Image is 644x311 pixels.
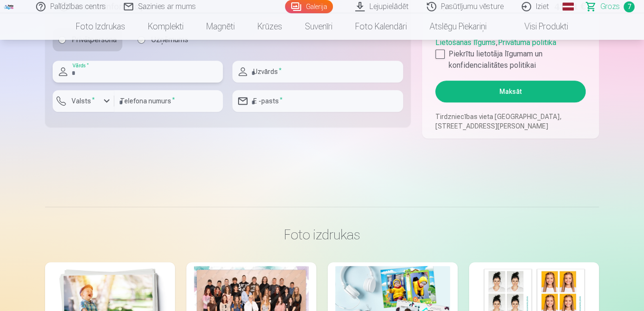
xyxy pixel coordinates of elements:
button: Maksāt [435,81,586,102]
label: Valsts [68,96,99,106]
a: Visi produkti [498,13,580,40]
a: Foto kalendāri [344,13,418,40]
input: Uzņēmums [138,36,145,44]
a: Atslēgu piekariņi [418,13,498,40]
h3: Foto izdrukas [53,226,591,243]
a: Krūzes [246,13,294,40]
img: /fa1 [4,4,14,9]
label: Privātpersona [53,28,122,51]
span: Grozs [600,1,620,12]
div: , [435,33,586,71]
p: Tirdzniecības vieta [GEOGRAPHIC_DATA], [STREET_ADDRESS][PERSON_NAME] [435,112,586,131]
label: Piekrītu lietotāja līgumam un konfidencialitātes politikai [435,48,586,71]
a: Privātuma politika [498,38,556,47]
span: 7 [624,1,635,12]
a: Magnēti [195,13,246,40]
a: Suvenīri [294,13,344,40]
a: Foto izdrukas [64,13,137,40]
label: Uzņēmums [132,28,194,51]
input: Privātpersona [58,36,66,44]
a: Lietošanas līgums [435,38,496,47]
button: Valsts* [53,90,114,112]
a: Komplekti [137,13,195,40]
